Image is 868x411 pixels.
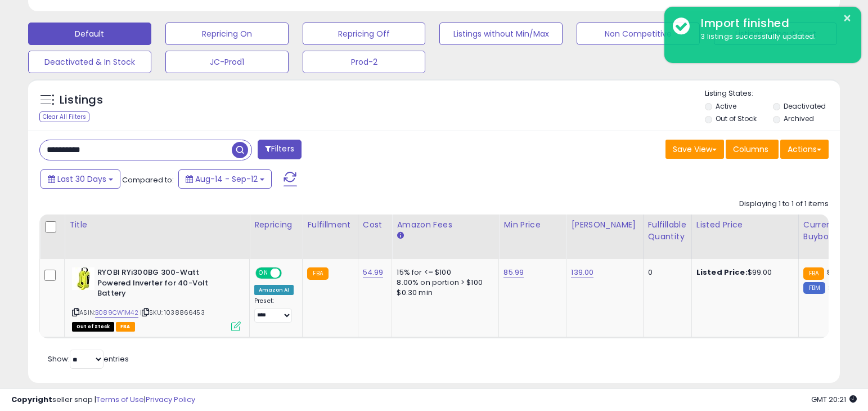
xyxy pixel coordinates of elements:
[57,173,106,185] span: Last 30 Days
[811,394,857,405] span: 2025-10-14 20:21 GMT
[828,283,848,293] span: 87.99
[140,308,205,317] span: | SKU: 1038866453
[571,219,638,231] div: [PERSON_NAME]
[254,297,294,323] div: Preset:
[397,278,490,288] div: 8.00% on portion > $100
[739,199,829,209] div: Displaying 1 to 1 of 1 items
[692,32,853,42] div: 3 listings successfully updated.
[397,267,490,278] div: 15% for <= $100
[696,267,790,278] div: $99.00
[69,219,245,231] div: Title
[363,267,384,278] a: 54.99
[72,267,241,330] div: ASIN:
[665,140,724,159] button: Save View
[363,219,388,231] div: Cost
[254,219,298,231] div: Repricing
[41,169,120,189] button: Last 30 Days
[397,219,494,231] div: Amazon Fees
[116,322,135,332] span: FBA
[827,267,847,278] span: 88.97
[733,144,768,155] span: Columns
[577,23,700,45] button: Non Competitive
[11,395,195,405] div: seller snap | |
[257,269,271,278] span: ON
[439,23,563,45] button: Listings without Min/Max
[60,92,103,108] h5: Listings
[397,231,403,241] small: Amazon Fees.
[280,269,298,278] span: OFF
[307,267,328,280] small: FBA
[39,111,89,122] div: Clear All Filters
[96,394,144,405] a: Terms of Use
[195,173,258,185] span: Aug-14 - Sep-12
[780,140,829,159] button: Actions
[165,23,289,45] button: Repricing On
[803,267,824,280] small: FBA
[307,219,353,231] div: Fulfillment
[28,23,151,45] button: Default
[303,23,426,45] button: Repricing Off
[178,169,272,189] button: Aug-14 - Sep-12
[97,267,234,302] b: RYOBI RYi300BG 300-Watt Powered Inverter for 40-Volt Battery
[648,219,687,243] div: Fulfillable Quantity
[503,267,524,278] a: 85.99
[72,322,114,332] span: All listings that are currently out of stock and unavailable for purchase on Amazon
[571,267,593,278] a: 139.00
[716,101,736,111] label: Active
[146,394,195,405] a: Privacy Policy
[716,114,757,123] label: Out of Stock
[303,51,426,73] button: Prod-2
[696,219,794,231] div: Listed Price
[696,267,748,278] b: Listed Price:
[258,140,302,159] button: Filters
[705,88,840,99] p: Listing States:
[803,219,861,243] div: Current Buybox Price
[803,282,825,294] small: FBM
[726,140,779,159] button: Columns
[784,114,814,123] label: Archived
[784,101,826,111] label: Deactivated
[692,15,853,32] div: Import finished
[11,394,52,405] strong: Copyright
[254,285,294,295] div: Amazon AI
[95,308,138,318] a: B089CW1M42
[28,51,151,73] button: Deactivated & In Stock
[122,175,174,185] span: Compared to:
[72,267,95,290] img: 41WPCeUx6OL._SL40_.jpg
[648,267,683,278] div: 0
[397,288,490,298] div: $0.30 min
[843,11,852,25] button: ×
[48,354,129,364] span: Show: entries
[503,219,561,231] div: Min Price
[165,51,289,73] button: JC-Prod1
